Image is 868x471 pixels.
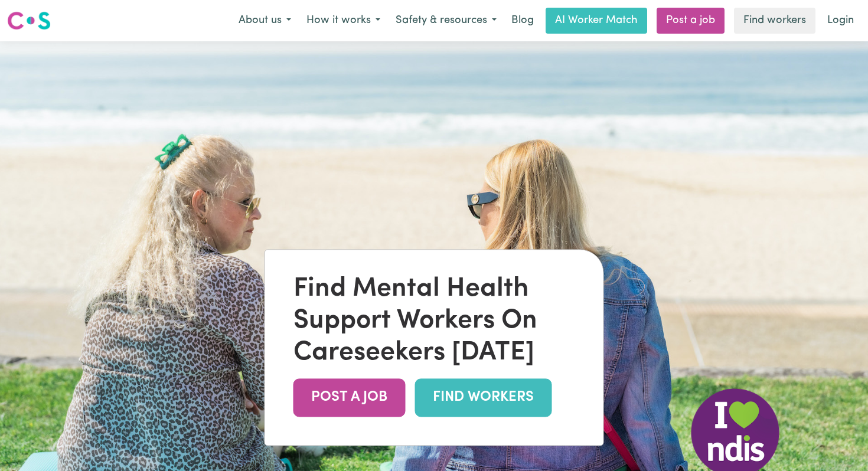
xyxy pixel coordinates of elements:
[293,273,575,369] div: Find Mental Health Support Workers On Careseekers [DATE]
[231,8,299,33] button: About us
[821,424,859,462] iframe: Button to launch messaging window
[299,8,388,33] button: How it works
[293,378,406,417] a: POST A JOB
[7,10,51,31] img: Careseekers logo
[820,8,861,34] a: Login
[657,8,725,34] a: Post a job
[504,8,541,34] a: Blog
[7,7,51,34] a: Careseekers logo
[758,395,781,419] iframe: Close message
[546,8,647,34] a: AI Worker Match
[388,8,504,33] button: Safety & resources
[415,378,552,417] a: FIND WORKERS
[734,8,815,34] a: Find workers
